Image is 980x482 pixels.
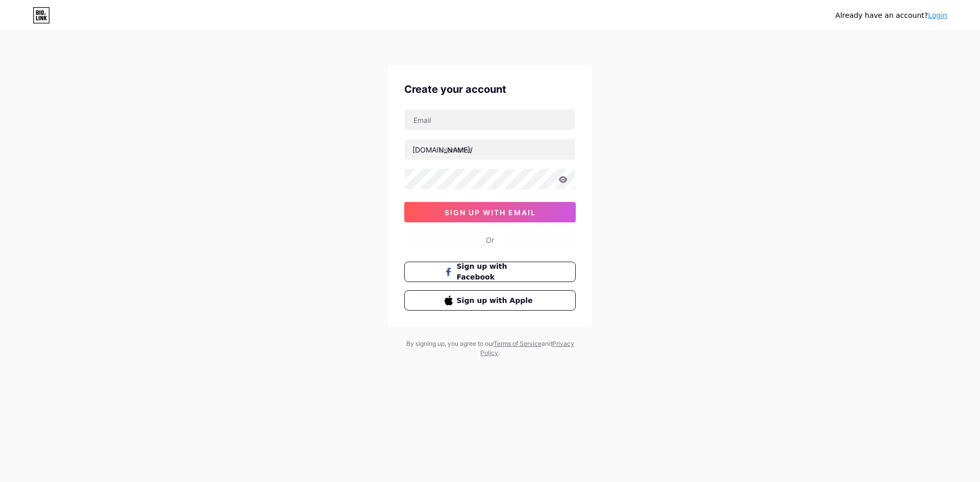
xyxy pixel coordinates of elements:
a: Terms of Service [494,340,542,347]
div: By signing up, you agree to our and . [403,339,577,358]
button: sign up with email [404,202,576,222]
button: Sign up with Apple [404,290,576,311]
span: Sign up with Facebook [457,261,536,283]
input: Email [405,110,575,130]
button: Sign up with Facebook [404,262,576,282]
a: Login [928,11,947,19]
div: [DOMAIN_NAME]/ [412,144,473,155]
span: sign up with email [445,208,536,217]
input: username [405,139,575,160]
div: Or [486,235,494,245]
span: Sign up with Apple [457,295,536,306]
div: Create your account [404,82,576,97]
div: Already have an account? [836,10,947,21]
